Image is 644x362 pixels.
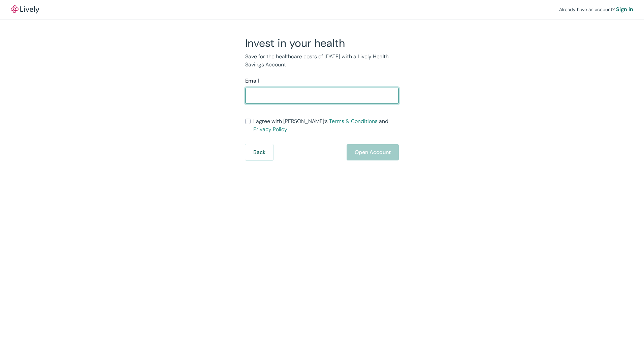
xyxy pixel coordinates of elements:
p: Save for the healthcare costs of [DATE] with a Lively Health Savings Account [245,53,399,69]
div: Already have an account? [559,5,633,13]
a: Privacy Policy [253,126,287,133]
h2: Invest in your health [245,36,399,50]
img: Lively [11,5,39,13]
a: LivelyLively [11,5,39,13]
a: Terms & Conditions [329,118,378,125]
span: I agree with [PERSON_NAME]’s and [253,117,399,133]
label: Email [245,77,259,85]
a: Sign in [616,5,633,13]
button: Back [245,144,273,160]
